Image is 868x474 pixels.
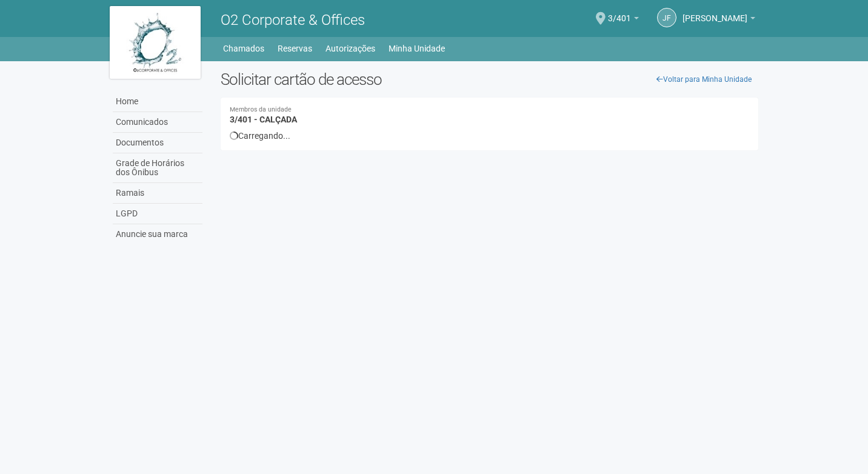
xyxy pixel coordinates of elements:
[113,112,202,133] a: Comunicados
[657,8,676,27] a: JF
[650,70,758,88] a: Voltar para Minha Unidade
[278,40,312,57] a: Reservas
[230,107,749,113] small: Membros da unidade
[608,15,639,25] a: 3/401
[389,40,445,57] a: Minha Unidade
[113,183,202,204] a: Ramais
[608,2,631,23] span: 3/401
[230,107,749,124] h4: 3/401 - CALÇADA
[221,12,365,28] span: O2 Corporate & Offices
[110,6,201,79] img: logo.jpg
[113,204,202,224] a: LGPD
[223,40,264,57] a: Chamados
[113,153,202,183] a: Grade de Horários dos Ônibus
[230,130,749,141] div: Carregando...
[326,40,375,57] a: Autorizações
[683,2,747,23] span: Jaidete Freitas
[113,224,202,244] a: Anuncie sua marca
[683,15,755,25] a: [PERSON_NAME]
[113,92,202,112] a: Home
[113,133,202,153] a: Documentos
[221,70,758,88] h2: Solicitar cartão de acesso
